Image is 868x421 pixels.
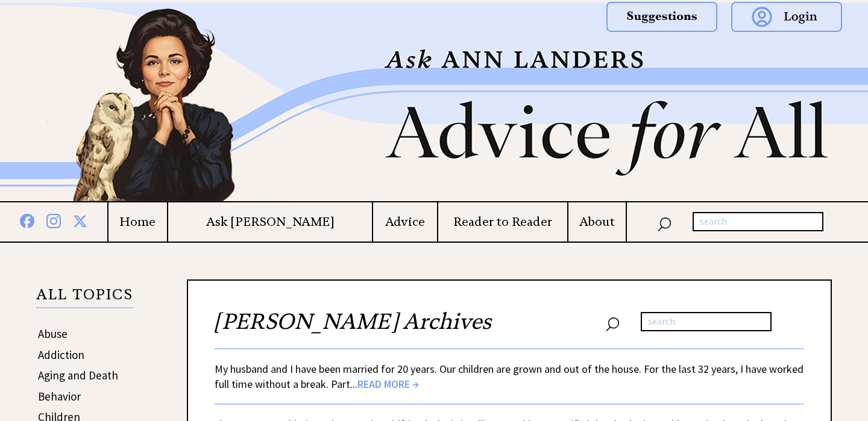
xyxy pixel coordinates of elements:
[357,377,419,391] span: READ MORE →
[657,214,671,232] img: search_nav.png
[36,288,133,308] p: ALL TOPICS
[438,214,567,229] a: Reader to Reader
[38,348,84,362] a: Addiction
[20,211,34,228] img: facebook%20blue.png
[373,214,437,229] a: Advice
[46,211,61,228] img: instagram%20blue.png
[73,212,87,228] img: x%20blue.png
[168,214,372,229] a: Ask [PERSON_NAME]
[641,312,772,331] input: search
[605,314,620,332] img: search_nav.png
[108,214,167,229] a: Home
[38,389,81,404] a: Behavior
[606,2,717,32] img: suggestions.png
[693,212,823,231] input: search
[38,326,68,341] a: Abuse
[568,214,626,229] a: About
[731,2,842,32] img: login.png
[38,368,118,382] a: Aging and Death
[215,362,804,391] a: My husband and I have been married for 20 years. Our children are grown and out of the house. For...
[215,307,804,348] h2: [PERSON_NAME] Archives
